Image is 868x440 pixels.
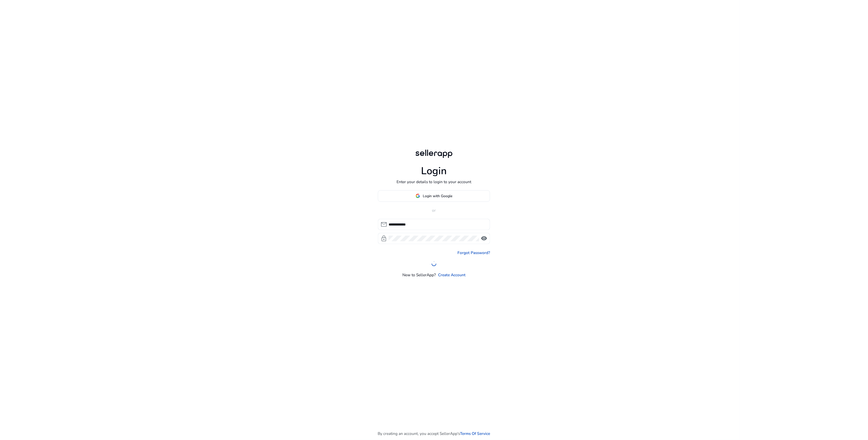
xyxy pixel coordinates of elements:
[457,250,490,256] a: Forgot Password?
[380,221,387,228] span: mail
[423,193,452,199] span: Login with Google
[481,235,488,242] span: visibility
[416,194,420,198] img: google-logo.svg
[378,207,490,213] p: or
[460,431,490,436] a: Terms Of Service
[402,272,436,278] p: New to SellerApp?
[397,179,471,185] p: Enter your details to login to your account
[380,235,387,242] span: lock
[438,272,466,278] a: Create Account
[421,165,447,177] h1: Login
[378,190,490,202] button: Login with Google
